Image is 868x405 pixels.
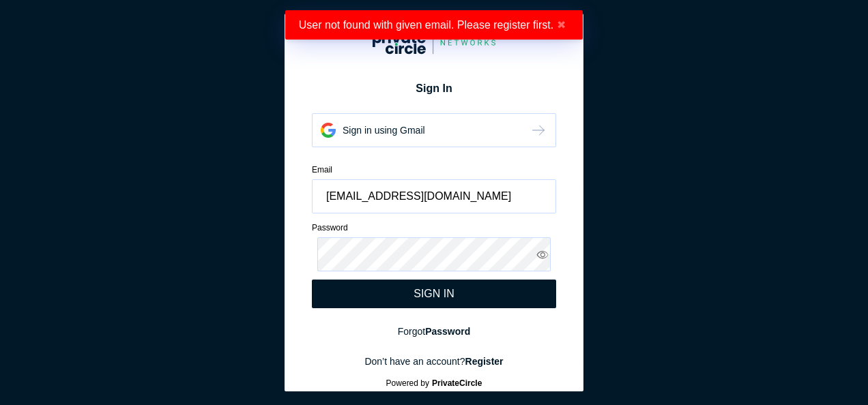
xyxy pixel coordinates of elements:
button: Close [553,18,569,31]
div: Don’t have an account? [312,355,556,368]
div: User not found with given email. Please register first. [285,10,583,40]
div: SIGN IN [414,288,454,300]
strong: Register [465,356,504,367]
input: Enter your email [312,179,556,213]
img: Google [530,122,547,138]
strong: Password [425,326,470,337]
div: Email [312,164,556,176]
div: Forgot [312,325,556,338]
div: Sign in using Gmail [343,123,425,137]
div: Sign In [312,80,556,97]
div: Password [312,222,556,234]
strong: PrivateCircle [432,378,482,388]
img: Google [321,123,336,138]
div: Powered by [302,378,566,388]
img: Google [373,31,495,55]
